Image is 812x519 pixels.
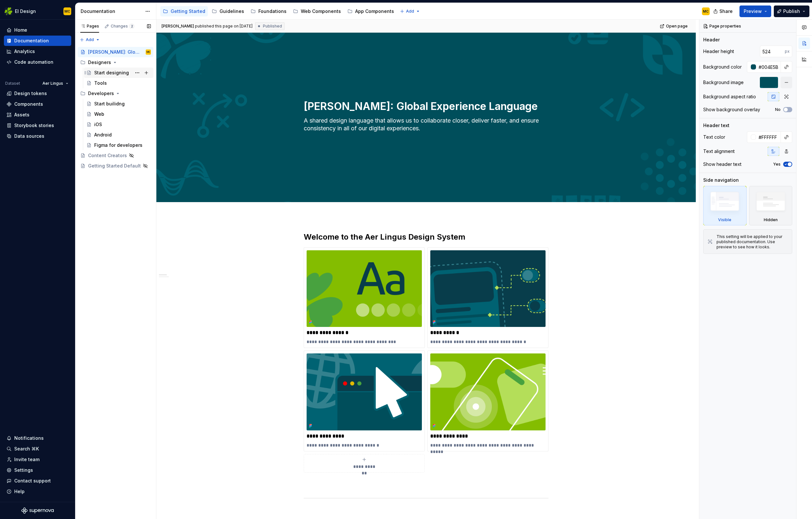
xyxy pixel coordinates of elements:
div: EI Design [15,8,36,15]
button: Help [4,486,71,497]
a: Foundations [248,6,289,16]
div: Settings [14,467,33,473]
div: Web Components [301,8,341,15]
a: Getting Started [160,6,208,16]
div: Header [703,37,720,43]
button: EI DesignMC [1,4,74,18]
label: Yes [773,162,781,167]
div: Documentation [81,8,142,15]
a: Code automation [4,57,71,67]
a: Settings [4,465,71,475]
div: Header height [703,48,734,55]
div: Start builidng [94,101,125,107]
div: Home [14,27,27,33]
div: Assets [14,112,29,118]
div: Getting Started Default [88,163,141,169]
a: Assets [4,110,71,120]
h2: Welcome to the Aer Lingus Design System [304,232,548,242]
input: Auto [756,61,781,73]
div: Pages [80,24,99,29]
div: Start designing [94,70,129,76]
div: Content Creators [88,152,127,159]
div: Help [14,488,25,495]
a: Start builidng [84,99,153,109]
div: Guidelines [220,8,244,15]
div: Notifications [14,435,44,441]
button: Aer Lingus [39,79,71,88]
a: Content Creators [78,150,153,161]
button: Share [710,5,737,17]
div: iOS [94,121,102,128]
div: Components [14,101,43,107]
span: Publish [783,8,800,15]
img: dcf8f080-e315-4b25-958a-02db5632f2bf.png [307,250,422,327]
span: Add [406,9,414,14]
div: Side navigation [703,177,739,183]
button: Preview [739,5,771,17]
div: published this page on [DATE] [195,24,253,29]
div: Page tree [160,5,397,18]
svg: Supernova Logo [21,507,54,514]
button: Add [78,35,102,44]
div: Visible [718,217,731,222]
p: px [785,49,790,54]
a: iOS [84,119,153,130]
div: Documentation [14,38,49,44]
span: Published [263,24,282,29]
div: MC [64,9,70,14]
button: Search ⌘K [4,444,71,454]
div: Designers [78,57,153,68]
a: [PERSON_NAME]: Global Experience LanguageMC [78,47,153,57]
div: Hidden [764,217,778,222]
input: Auto [756,131,781,143]
img: 5b3be55c-e90f-4a67-8193-5782a3fd0b22.png [307,353,422,430]
button: Notifications [4,433,71,443]
div: MC [147,49,150,55]
div: Text color [703,134,725,140]
img: 56b5df98-d96d-4d7e-807c-0afdf3bdaefa.png [5,7,12,15]
a: Web Components [290,6,344,16]
div: Getting Started [171,8,205,15]
a: Open page [658,22,691,31]
div: This setting will be applied to your published documentation. Use preview to see how it looks. [716,234,788,250]
div: Developers [88,90,114,97]
div: Dataset [5,81,20,86]
button: Publish [774,5,809,17]
span: Open page [666,24,688,29]
input: Auto [760,46,785,57]
div: MC [703,9,709,14]
a: Figma for developers [84,140,153,150]
a: Documentation [4,36,71,46]
div: Figma for developers [94,142,142,148]
img: 8c2ca13a-977d-42ee-bf0d-cdbf9f3ff43c.png [430,250,546,327]
span: [PERSON_NAME] [162,24,194,29]
div: Background image [703,79,744,86]
textarea: [PERSON_NAME]: Global Experience Language [302,99,547,114]
div: Visible [703,186,747,225]
div: Search ⌘K [14,446,39,452]
div: Tools [94,80,107,86]
div: Background color [703,64,742,70]
div: Data sources [14,133,44,139]
div: Hidden [749,186,793,225]
a: Design tokens [4,88,71,99]
div: Contact support [14,478,51,484]
div: Foundations [258,8,287,15]
div: Background aspect ratio [703,93,756,100]
a: App Components [345,6,397,16]
a: Android [84,130,153,140]
span: Preview [744,8,762,15]
div: Page tree [78,47,153,171]
div: Invite team [14,456,39,463]
a: Home [4,25,71,35]
a: Data sources [4,131,71,141]
button: Contact support [4,476,71,486]
a: Analytics [4,46,71,57]
div: Show header text [703,161,741,168]
span: Add [86,37,94,42]
div: Designers [88,59,111,66]
a: Invite team [4,454,71,465]
div: Code automation [14,59,53,65]
span: Share [719,8,733,15]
